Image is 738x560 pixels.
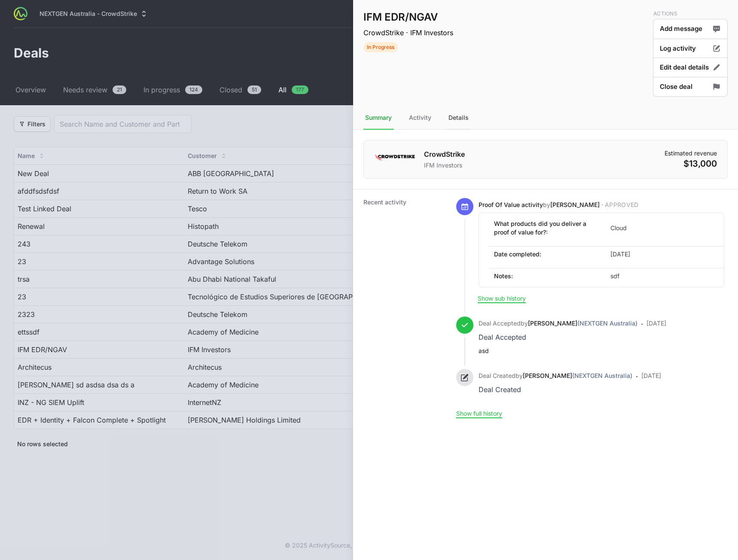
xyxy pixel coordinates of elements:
span: (NEXTGEN Australia) [572,372,632,379]
p: IFM Investors [424,161,465,170]
button: Edit deal details [653,58,728,78]
span: · [636,371,638,396]
span: [DATE] [610,250,719,259]
dt: Estimated revenue [665,149,717,158]
time: [DATE] [641,372,661,379]
span: What products did you deliver a proof of value for?: [494,219,602,237]
div: Deal Accepted [479,331,637,343]
span: Approved [605,201,639,208]
div: Deal Created [479,383,632,396]
dd: $13,000 [665,158,717,170]
a: [PERSON_NAME](NEXTGEN Australia) [528,320,637,327]
button: Show sub history [478,295,526,302]
img: CrowdStrike [374,149,415,166]
p: CrowdStrike · IFM Investors [363,27,453,38]
nav: Tabs [353,107,738,130]
p: by [479,201,724,209]
div: Details [447,107,470,130]
button: Close deal [653,77,728,97]
div: Activity [407,107,433,130]
button: Log activity [653,39,728,59]
span: Proof Of Value activity [479,201,543,208]
span: Deal Accepted [479,320,521,327]
a: [PERSON_NAME] [550,201,600,208]
p: asd [479,347,637,355]
span: Cloud [610,224,719,232]
span: Notes: [494,272,602,280]
h1: CrowdStrike [424,149,465,159]
span: · [601,201,639,208]
button: Show full history [456,410,502,417]
time: [DATE] [647,320,666,327]
a: [PERSON_NAME](NEXTGEN Australia) [523,372,632,379]
div: Deal actions [653,10,728,96]
span: · [641,318,643,355]
span: sdf [610,272,719,280]
dt: Recent activity [363,198,446,418]
p: by [479,371,632,380]
span: (NEXTGEN Australia) [577,320,637,327]
ul: Activity history timeline [456,198,728,409]
h1: IFM EDR/NGAV [363,10,453,24]
button: Add message [653,19,728,39]
div: Summary [363,107,393,130]
p: Actions [653,10,728,17]
span: Date completed: [494,250,602,259]
span: Deal Created [479,372,515,379]
p: by [479,319,637,328]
